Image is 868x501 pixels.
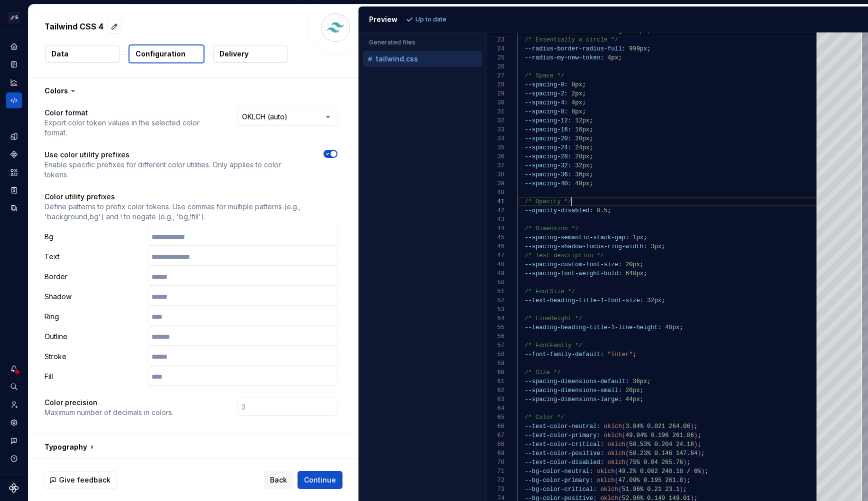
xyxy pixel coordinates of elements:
div: 72 [486,476,504,485]
p: tailwind.css [376,55,418,63]
a: Assets [6,164,22,180]
span: 24.18 [675,441,693,448]
div: 31 [486,107,504,116]
span: --opacity-disabled: [524,207,593,214]
span: 261.86 [672,432,693,439]
button: Contact support [6,433,22,449]
div: 32 [486,116,504,125]
span: ) [693,432,697,439]
button: Give feedback [44,471,117,489]
span: 44px [625,396,640,403]
div: 56 [486,332,504,341]
a: Settings [6,415,22,431]
span: ) [679,486,683,493]
span: --bg-color-neutral: [524,468,593,475]
span: --spacing-24: [524,144,571,151]
div: 38 [486,170,504,179]
span: 265.76 [661,459,683,466]
div: 27 [486,71,504,80]
p: Configuration [135,49,185,59]
span: 999px [629,45,647,52]
span: ; [582,99,585,106]
span: 0.21 [647,486,661,493]
p: Border [44,272,143,282]
span: ; [589,162,593,169]
a: Storybook stories [6,182,22,198]
span: ( [625,459,629,466]
span: --spacing-dimensions-small: [524,387,621,394]
span: /* Test description */ [524,252,603,259]
span: --spacing-4: [524,99,567,106]
span: 0.196 [650,432,668,439]
div: 🚀S [8,11,20,23]
span: --bg-color-critical: [524,486,596,493]
span: ; [686,477,690,484]
span: 40px [575,180,589,187]
div: 54 [486,314,504,323]
span: --spacing-semantic-stack-gap: [524,234,629,241]
span: oklch [600,486,618,493]
span: 0.021 [647,423,665,430]
span: oklch [607,450,625,457]
p: Ring [44,312,143,322]
span: --text-color-neutral: [524,423,600,430]
span: ; [618,54,621,61]
a: Design tokens [6,128,22,144]
span: ; [683,486,686,493]
span: ; [589,180,593,187]
span: ) [697,450,701,457]
span: --spacing-16: [524,126,571,133]
div: 34 [486,134,504,143]
div: 41 [486,197,504,206]
span: --font-family-default: [524,351,603,358]
span: ; [704,468,708,475]
p: Define patterns to prefix color tokens. Use commas for multiple patterns (e.g., 'background,bg') ... [44,202,337,222]
span: oklch [607,441,625,448]
p: Text [44,252,143,262]
span: Continue [304,475,336,485]
span: ; [589,144,593,151]
span: ; [643,270,647,277]
p: Data [51,49,68,59]
a: Analytics [6,74,22,90]
div: 36 [486,152,504,161]
span: /* FontSize */ [524,288,575,295]
div: 66 [486,422,504,431]
p: Outline [44,332,143,342]
div: 63 [486,395,504,404]
span: ; [661,297,665,304]
span: ( [614,468,618,475]
button: 🚀S [2,6,26,28]
span: 24px [575,144,589,151]
span: ; [589,135,593,142]
span: 4px [571,99,582,106]
span: ; [639,261,643,268]
span: --spacing-0: [524,81,567,88]
span: --leading-heading-title-1-line-height: [524,324,661,331]
div: 23 [486,35,504,44]
span: "Inter" [607,351,632,358]
div: 51 [486,287,504,296]
span: ) [701,468,704,475]
span: ; [589,126,593,133]
span: --spacing-20: [524,135,571,142]
span: 264.06 [668,423,690,430]
span: 75% [629,459,640,466]
div: 35 [486,143,504,152]
span: oklch [596,477,614,484]
div: 55 [486,323,504,332]
span: ; [697,432,701,439]
div: 60 [486,368,504,377]
div: 26 [486,62,504,71]
svg: Supernova Logo [9,483,19,493]
span: ; [701,450,704,457]
p: Color precision [44,398,173,408]
div: 68 [486,440,504,449]
span: --spacing-shadow-focus-ring-width: [524,243,647,250]
button: Delivery [213,45,288,63]
div: 25 [486,53,504,62]
span: ; [589,171,593,178]
span: 40px [665,324,679,331]
span: oklch [603,432,621,439]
